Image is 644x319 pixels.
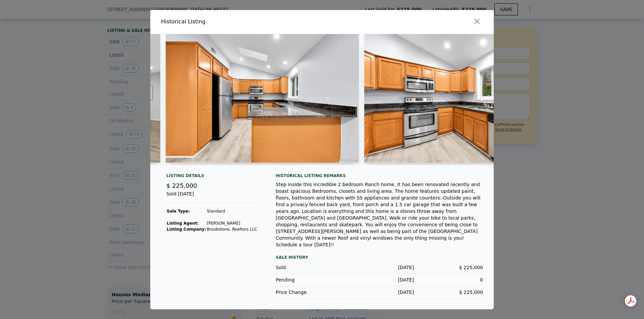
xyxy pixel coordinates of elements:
[276,173,483,178] div: Historical Listing remarks
[459,265,483,270] span: $ 225,000
[364,34,557,163] img: Property Img
[414,276,483,283] div: 0
[276,253,483,261] div: Sale History
[276,289,345,296] div: Price Change
[276,181,483,248] div: Step inside this incredible 2 bedroom Ranch home. It has been renovated recently and boast spacio...
[167,227,206,232] strong: Listing Company:
[166,182,197,189] span: $ 225,000
[166,190,260,203] div: Sold [DATE]
[167,209,190,214] strong: Sale Type:
[345,276,414,283] div: [DATE]
[276,264,345,271] div: Sold
[206,208,257,214] td: Standard
[206,220,257,226] td: [PERSON_NAME]
[206,226,257,232] td: Brookstone, Realtors LLC
[459,290,483,295] span: $ 225,000
[167,221,199,226] strong: Listing Agent:
[276,276,345,283] div: Pending
[345,264,414,271] div: [DATE]
[161,18,319,26] div: Historical Listing
[166,173,260,181] div: Listing Details
[166,34,359,163] img: Property Img
[345,289,414,296] div: [DATE]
